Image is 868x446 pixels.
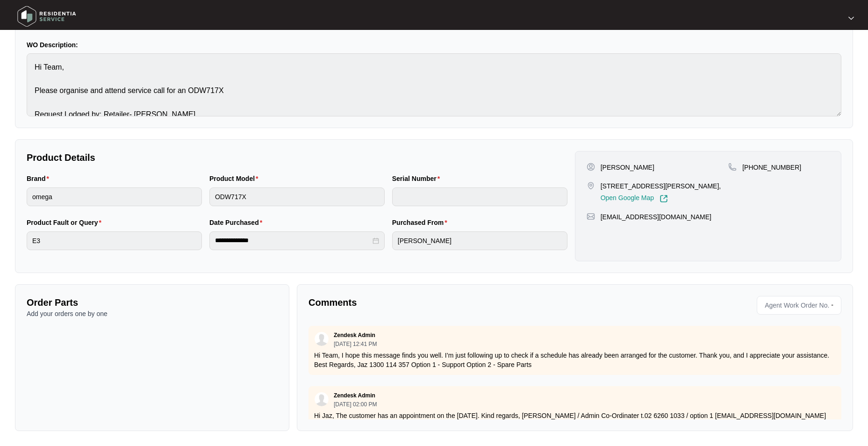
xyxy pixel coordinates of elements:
label: Product Model [209,174,262,183]
img: Link-External [660,194,668,203]
p: [PERSON_NAME] [601,163,654,172]
input: Product Fault or Query [27,231,202,250]
p: Product Details [27,151,567,164]
p: WO Description: [27,40,841,50]
img: residentia service logo [14,2,79,30]
p: Hi Jaz, The customer has an appointment on the [DATE]. Kind regards, [PERSON_NAME] / Admin Co-Ord... [314,411,836,430]
input: Brand [27,187,202,206]
label: Serial Number [392,174,444,183]
textarea: Hi Team, Please organise and attend service call for an ODW717X Request Lodged by: Retailer- [PER... [27,53,841,116]
img: dropdown arrow [848,16,854,21]
label: Product Fault or Query [27,218,105,227]
p: [EMAIL_ADDRESS][DOMAIN_NAME] [601,212,711,222]
p: Comments [308,296,568,309]
p: [DATE] 02:00 PM [334,402,377,407]
img: user.svg [315,332,329,346]
label: Purchased From [392,218,451,227]
p: - [831,298,837,312]
a: Open Google Map [601,194,668,203]
img: user-pin [587,163,595,171]
img: map-pin [587,181,595,190]
p: [PHONE_NUMBER] [742,163,801,172]
label: Brand [27,174,53,183]
input: Purchased From [392,231,567,250]
input: Product Model [209,187,385,206]
label: Date Purchased [209,218,266,227]
p: Order Parts [27,296,278,309]
p: Zendesk Admin [334,331,375,339]
p: Zendesk Admin [334,392,375,399]
input: Date Purchased [215,236,371,245]
img: map-pin [728,163,737,171]
p: Hi Team, I hope this message finds you well. I’m just following up to check if a schedule has alr... [314,351,836,369]
input: Serial Number [392,187,567,206]
img: user.svg [315,392,329,406]
p: [DATE] 12:41 PM [334,341,377,347]
p: Add your orders one by one [27,309,278,318]
p: [STREET_ADDRESS][PERSON_NAME], [601,181,721,191]
img: map-pin [587,212,595,221]
span: Agent Work Order No. [761,298,829,312]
